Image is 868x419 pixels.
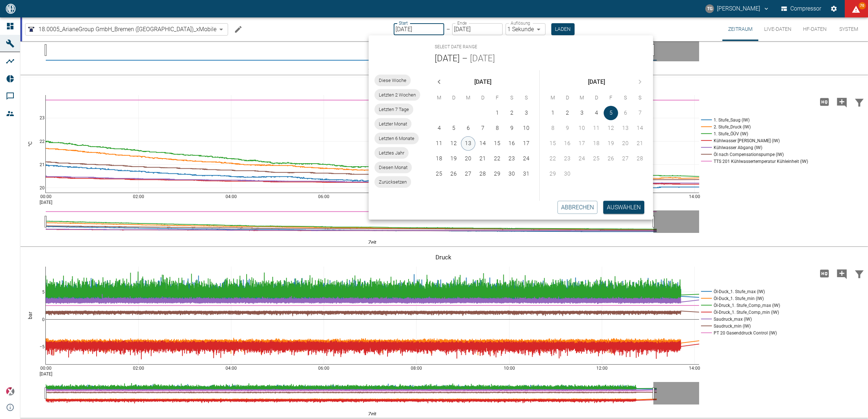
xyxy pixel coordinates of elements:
[374,161,412,173] div: Diesen Monat
[833,93,851,111] button: Kommentar hinzufügen
[461,136,475,151] button: 13
[832,17,865,41] button: System
[490,167,504,181] button: 29
[758,17,797,41] button: Live-Daten
[505,90,518,105] span: Samstag
[474,77,491,87] span: [DATE]
[435,53,460,64] button: [DATE]
[519,121,534,136] button: 10
[6,387,15,396] img: Xplore Logo
[446,136,461,151] button: 12
[432,167,446,181] button: 25
[633,90,646,105] span: Sonntag
[374,118,411,130] div: Letzter Monat
[457,20,467,26] label: Ende
[551,23,575,35] button: Laden
[490,106,504,120] button: 1
[851,93,868,111] button: Daten filtern
[460,53,470,64] h5: –
[446,152,461,166] button: 19
[490,121,504,136] button: 8
[374,91,420,99] span: Letzten 2 Wochen
[446,167,461,181] button: 26
[374,164,412,171] span: Diesen Monat
[432,152,446,166] button: 18
[816,98,833,105] span: Hohe Auflösung
[433,90,446,105] span: Montag
[722,17,758,41] button: Zeitraum
[374,120,411,128] span: Letzter Monat
[833,264,851,283] button: Kommentar hinzufügen
[504,121,519,136] button: 9
[511,20,530,26] label: Auflösung
[374,178,411,186] span: Zurücksetzen
[619,90,632,105] span: Samstag
[476,90,489,105] span: Donnerstag
[504,167,519,181] button: 30
[374,176,411,188] div: Zurücksetzen
[604,106,618,120] button: 5
[588,77,605,87] span: [DATE]
[432,74,446,89] button: Previous month
[504,152,519,166] button: 23
[374,74,411,86] div: Diese Woche
[394,23,444,35] input: DD.MM.YYYY
[575,106,589,120] button: 3
[374,149,409,157] span: Letztes Jahr
[859,2,866,9] span: 70
[561,90,574,105] span: Dienstag
[475,167,490,181] button: 28
[475,121,490,136] button: 7
[560,106,575,120] button: 2
[504,106,519,120] button: 2
[545,106,560,120] button: 1
[446,121,461,136] button: 5
[780,2,823,15] button: Compressor
[475,152,490,166] button: 21
[546,90,559,105] span: Montag
[462,90,475,105] span: Mittwoch
[452,23,503,35] input: DD.MM.YYYY
[816,270,833,276] span: Hohe Auflösung
[435,41,477,53] span: Select date range
[374,77,411,84] span: Diese Woche
[827,2,840,15] button: Einstellungen
[38,25,216,33] span: 18.0005_ArianeGroup GmbH_Bremen ([GEOGRAPHIC_DATA])_xMobile
[374,132,419,144] div: Letzten 6 Monate
[519,167,534,181] button: 31
[704,2,771,15] button: thomas.gregoir@neuman-esser.com
[519,106,534,120] button: 3
[374,103,413,115] div: Letzten 7 Tage
[231,22,246,37] button: Machine bearbeiten
[506,23,545,35] div: 1 Sekunde
[432,121,446,136] button: 4
[374,147,409,159] div: Letztes Jahr
[461,167,475,181] button: 27
[520,90,533,105] span: Sonntag
[603,201,644,214] button: Auswählen
[374,135,419,142] span: Letzten 6 Monate
[589,106,604,120] button: 4
[519,152,534,166] button: 24
[490,136,504,151] button: 15
[470,53,495,64] button: [DATE]
[490,152,504,166] button: 22
[797,17,832,41] button: HF-Daten
[519,136,534,151] button: 17
[590,90,603,105] span: Donnerstag
[504,136,519,151] button: 16
[461,152,475,166] button: 20
[475,136,490,151] button: 14
[374,106,413,113] span: Letzten 7 Tage
[447,90,460,105] span: Dienstag
[705,4,714,13] div: TG
[374,89,420,100] div: Letzten 2 Wochen
[851,264,868,283] button: Daten filtern
[27,25,216,34] a: 18.0005_ArianeGroup GmbH_Bremen ([GEOGRAPHIC_DATA])_xMobile
[491,90,504,105] span: Freitag
[461,121,475,136] button: 6
[399,20,408,26] label: Start
[604,90,617,105] span: Freitag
